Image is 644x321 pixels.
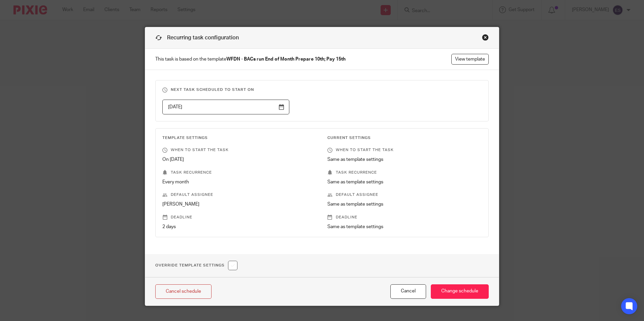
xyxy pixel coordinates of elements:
[162,179,317,185] p: Every month
[431,284,489,299] input: Change schedule
[327,135,482,141] h3: Current Settings
[482,34,489,41] div: Close this dialog window
[390,284,426,299] button: Cancel
[162,223,317,230] p: 2 days
[327,201,482,208] p: Same as template settings
[327,215,482,220] p: Deadline
[162,170,317,175] p: Task recurrence
[327,156,482,163] p: Same as template settings
[327,179,482,185] p: Same as template settings
[162,135,317,141] h3: Template Settings
[327,192,482,198] p: Default assignee
[327,147,482,153] p: When to start the task
[162,147,317,153] p: When to start the task
[162,87,482,93] h3: Next task scheduled to start on
[155,56,346,63] span: This task is based on the template
[451,54,489,65] a: View template
[226,57,346,62] strong: WFDN - BACs run End of Month Prepare 10th; Pay 15th
[162,201,317,208] p: [PERSON_NAME]
[327,223,482,230] p: Same as template settings
[155,261,237,270] h1: Override Template Settings
[155,34,239,42] h1: Recurring task configuration
[162,156,317,163] p: On [DATE]
[327,170,482,175] p: Task recurrence
[155,284,212,299] a: Cancel schedule
[162,215,317,220] p: Deadline
[162,192,317,198] p: Default assignee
